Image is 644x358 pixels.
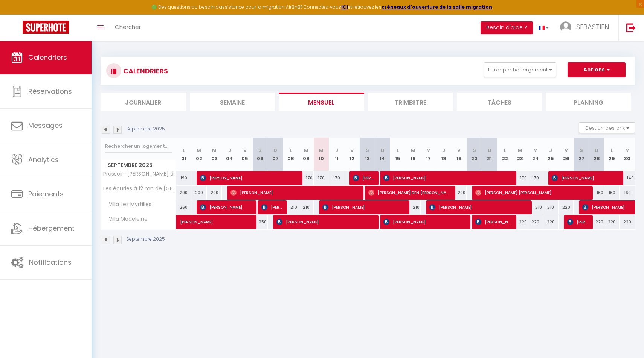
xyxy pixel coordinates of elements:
[382,4,492,10] strong: créneaux d'ouverture de la salle migration
[552,171,619,185] span: [PERSON_NAME]
[329,171,345,185] div: 170
[620,171,635,185] div: 140
[228,147,231,154] abbr: J
[406,138,421,171] th: 16
[467,138,482,171] th: 20
[6,3,29,26] button: Ouvrir le widget de chat LiveChat
[625,147,630,154] abbr: M
[28,121,63,130] span: Messages
[567,215,588,229] span: [PERSON_NAME]
[543,215,559,229] div: 220
[528,215,543,229] div: 220
[589,138,604,171] th: 28
[197,147,201,154] abbr: M
[390,138,406,171] th: 15
[230,185,359,200] span: [PERSON_NAME]
[559,200,574,214] div: 220
[102,200,153,209] span: Villa Les Myrtilles
[176,138,192,171] th: 01
[237,138,253,171] th: 05
[243,147,247,154] abbr: V
[589,215,604,229] div: 220
[102,215,150,223] span: Villa Madeleine
[604,138,620,171] th: 29
[329,138,345,171] th: 11
[368,93,453,111] li: Trimestre
[207,138,222,171] th: 03
[482,138,497,171] th: 21
[620,186,635,200] div: 160
[528,138,543,171] th: 24
[411,147,415,154] abbr: M
[319,147,324,154] abbr: M
[451,138,467,171] th: 19
[180,211,267,225] span: [PERSON_NAME]
[528,171,543,185] div: 170
[29,258,72,267] span: Notifications
[105,140,172,153] input: Rechercher un logement...
[589,186,604,200] div: 160
[397,147,399,154] abbr: L
[126,126,165,133] p: Septembre 2025
[513,215,528,229] div: 220
[595,147,598,154] abbr: D
[176,186,192,200] div: 200
[322,200,405,214] span: [PERSON_NAME]
[353,171,374,185] span: [PERSON_NAME]
[604,186,620,200] div: 160
[497,138,513,171] th: 22
[533,147,538,154] abbr: M
[176,171,192,185] div: 190
[620,138,635,171] th: 30
[314,171,329,185] div: 170
[436,138,452,171] th: 18
[451,186,467,200] div: 200
[518,147,522,154] abbr: M
[279,93,364,111] li: Mensuel
[298,171,314,185] div: 170
[574,138,589,171] th: 27
[28,189,64,199] span: Paiements
[475,215,511,229] span: [PERSON_NAME]
[576,22,609,32] span: SEBASTIEN
[341,4,348,10] a: ICI
[101,93,186,111] li: Journalier
[200,200,252,214] span: [PERSON_NAME]
[429,200,527,214] span: [PERSON_NAME]
[543,138,559,171] th: 25
[580,147,583,154] abbr: S
[28,155,59,164] span: Analytics
[109,15,147,41] a: Chercher
[207,186,222,200] div: 200
[475,185,589,200] span: [PERSON_NAME] [PERSON_NAME]
[276,215,374,229] span: [PERSON_NAME]
[258,147,262,154] abbr: S
[473,147,476,154] abbr: S
[611,147,613,154] abbr: L
[115,23,141,31] span: Chercher
[183,147,185,154] abbr: L
[368,185,451,200] span: [PERSON_NAME] DEN [PERSON_NAME]
[304,147,308,154] abbr: M
[176,200,192,214] div: 260
[28,86,72,96] span: Réservations
[176,215,192,229] a: [PERSON_NAME]
[290,147,292,154] abbr: L
[406,200,421,214] div: 210
[222,138,237,171] th: 04
[375,138,390,171] th: 14
[426,147,431,154] abbr: M
[546,93,632,111] li: Planning
[383,215,466,229] span: [PERSON_NAME]
[212,147,217,154] abbr: M
[559,138,574,171] th: 26
[421,138,436,171] th: 17
[268,138,283,171] th: 07
[191,138,207,171] th: 02
[560,21,571,33] img: ...
[381,147,385,154] abbr: D
[626,23,636,32] img: logout
[565,147,568,154] abbr: V
[513,171,528,185] div: 170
